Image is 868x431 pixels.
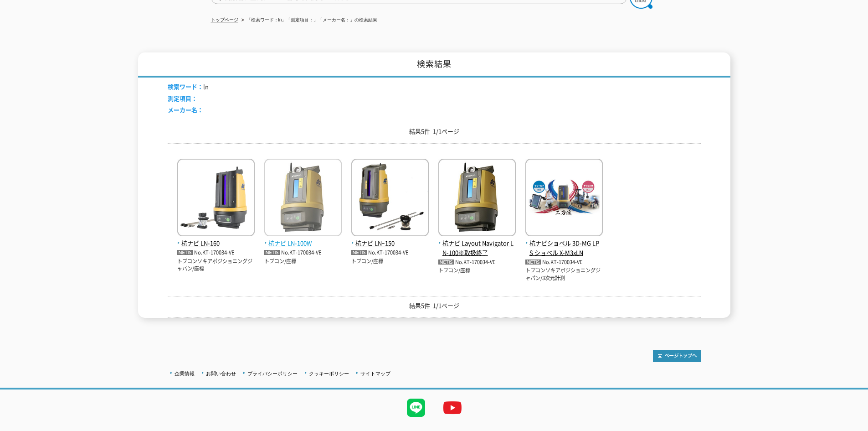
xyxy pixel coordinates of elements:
li: ln [168,82,209,92]
p: No.KT-170034-VE [525,258,603,267]
span: 杭ナビ LN-160 [177,239,255,248]
span: 杭ナビ Layout Navigator LN-100※取扱終了 [438,239,516,258]
a: サイトマップ [360,371,390,376]
p: トプコン/座標 [351,258,429,265]
a: トップページ [211,17,238,22]
p: No.KT-170034-VE [264,248,342,258]
p: 結果5件 1/1ページ [168,301,701,311]
p: トプコンソキアポジショニングジャパン/座標 [177,258,255,273]
img: Layout Navigator LN-100※取扱終了 [438,159,516,239]
p: トプコン/座標 [438,267,516,275]
a: 杭ナビショベル 3D-MG LPS ショベル X-M3xLN [525,229,603,257]
a: 杭ナビ LNｰ150 [351,229,429,248]
img: LN-100W [264,159,342,239]
img: LN-160 [177,159,255,239]
a: クッキーポリシー [309,371,349,376]
a: プライバシーポリシー [247,371,298,376]
a: 杭ナビ Layout Navigator LN-100※取扱終了 [438,229,516,257]
h1: 検索結果 [138,52,730,78]
span: 検索ワード： [168,82,203,91]
a: 企業情報 [175,371,195,376]
span: メーカー名： [168,105,203,114]
p: No.KT-170034-VE [438,258,516,267]
span: 測定項目： [168,94,197,103]
p: トプコンソキアポジショニングジャパン/3次元計測 [525,267,603,282]
a: 杭ナビ LN-100W [264,229,342,248]
li: 「検索ワード：ln」「測定項目：」「メーカー名：」の検索結果 [240,16,378,25]
p: 結果5件 1/1ページ [168,127,701,136]
a: お問い合わせ [206,371,236,376]
span: 杭ナビ LN-100W [264,239,342,248]
p: No.KT-170034-VE [351,248,429,258]
img: YouTube [434,389,471,426]
a: 杭ナビ LN-160 [177,229,255,248]
p: トプコン/座標 [264,258,342,265]
img: X-M3xLN [525,159,603,239]
img: トップページへ [653,350,701,362]
img: LINE [398,389,434,426]
span: 杭ナビショベル 3D-MG LPS ショベル X-M3xLN [525,239,603,258]
img: LNｰ150 [351,159,429,239]
p: No.KT-170034-VE [177,248,255,258]
span: 杭ナビ LNｰ150 [351,239,429,248]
